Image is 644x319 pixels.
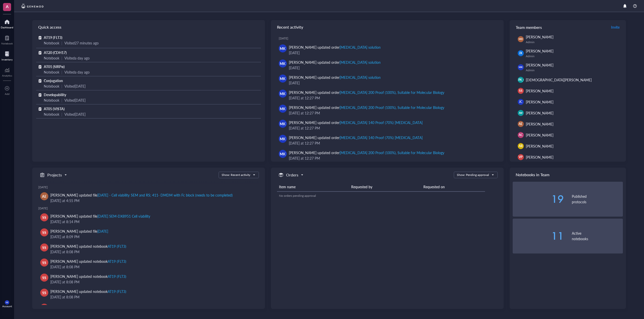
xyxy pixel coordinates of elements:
span: [PERSON_NAME] [526,99,553,104]
div: Show: Pending approval [457,173,489,177]
div: [PERSON_NAME] updated notebook [50,274,126,279]
a: SS[PERSON_NAME] updated file[DATE][DATE] at 8:09 PM [38,226,259,241]
span: SS [42,245,46,250]
div: [DATE] at 8:14 PM [50,219,255,224]
a: Analytics [2,66,12,77]
a: AE[PERSON_NAME] updated file[DATE] - Cell viability SEM and RS; 411- DMDM with Fc block (needs to... [38,190,259,205]
div: Visited 27 minutes ago [64,40,99,46]
div: Visited a day ago [64,69,90,75]
a: SS[PERSON_NAME] updated notebookAT19 (FLT3)[DATE] at 8:08 PM [38,241,259,257]
a: SS[PERSON_NAME] updated file[DATE] SEM-DX8951 Cell viability[DATE] at 8:14 PM [38,211,259,226]
span: MK [280,136,286,142]
div: [MEDICAL_DATA] solution [340,75,381,80]
div: [DATE] at 8:09 PM [50,234,255,239]
span: AT19 (FLT3) [44,35,62,40]
span: SS [519,89,522,93]
div: Visited [DATE] [64,111,86,117]
div: [DATE] at 8:08 PM [50,294,255,300]
div: [PERSON_NAME] updated order [289,120,423,125]
div: AT19 (FLT3) [108,244,126,249]
span: VP [519,155,522,159]
a: MK[PERSON_NAME] updated order[MEDICAL_DATA] solution[DATE] [275,57,500,73]
div: | [61,97,62,103]
a: MK[PERSON_NAME] updated order[MEDICAL_DATA] 140 Proof (70%) [MEDICAL_DATA][DATE] at 12:27 PM [275,118,500,133]
h5: Orders [286,172,298,178]
div: [MEDICAL_DATA] 140 Proof (70%) [MEDICAL_DATA] [340,120,422,125]
span: [PERSON_NAME] [526,121,553,126]
div: [PERSON_NAME] updated order [289,90,444,95]
span: MK [280,76,286,81]
button: Invite [611,23,620,31]
span: MK [280,121,286,126]
div: [DATE] [38,206,259,210]
span: Invite [611,25,620,30]
span: SS [42,215,46,220]
a: MK[PERSON_NAME] updated order[MEDICAL_DATA] 200 Proof (100%), Suitable for Molecular Biology[DATE... [275,148,500,163]
div: [MEDICAL_DATA] 200 Proof (100%), Suitable for Molecular Biology [340,150,444,155]
div: Admin [526,68,621,72]
div: [DATE] [289,65,496,71]
div: Notebook [44,55,59,61]
span: AT20 (CDH17) [44,50,67,55]
span: [PERSON_NAME] [526,34,553,39]
a: MK[PERSON_NAME] updated order[MEDICAL_DATA] solution[DATE] [275,42,500,57]
div: Recent activity [271,20,504,34]
div: [MEDICAL_DATA] solution [340,45,381,50]
div: [PERSON_NAME] updated order [289,105,444,110]
div: AT19 (FLT3) [108,289,126,294]
span: JC [519,100,522,104]
div: [PERSON_NAME] updated file [50,192,233,198]
div: No orders pending approval [279,194,483,198]
div: Notebook [44,97,59,103]
div: [DATE] SEM-DX8951 Cell viability [97,214,150,219]
span: [PERSON_NAME] [526,88,553,93]
th: Item name [277,182,349,192]
span: SS [42,290,46,295]
div: Published protocols [572,194,623,205]
div: AT19 (FLT3) [108,274,126,279]
th: Requested on [421,182,485,192]
span: MK [519,66,522,69]
div: Analytics [2,74,12,77]
div: [PERSON_NAME] updated order [289,59,381,65]
div: [PERSON_NAME] updated order [289,150,444,155]
span: AT05 (VISTA) [44,106,65,111]
img: genemod-logo [20,3,45,9]
th: Requested by [349,182,421,192]
div: [PERSON_NAME] updated notebook [50,289,126,294]
div: [DATE] at 12:27 PM [289,125,496,131]
div: [DATE] - Cell viability SEM and RS; 411- DMDM with Fc block (needs to be completed) [97,193,233,198]
span: [DEMOGRAPHIC_DATA][PERSON_NAME] [526,77,592,82]
div: Visited [DATE] [64,83,86,89]
span: [PERSON_NAME] [526,110,553,115]
div: [DATE] at 12:27 PM [289,140,496,146]
a: Inventory [2,50,13,61]
span: SS [42,260,46,265]
div: | [61,55,62,61]
div: Show: Recent activity [222,173,250,177]
a: MK[PERSON_NAME] updated order[MEDICAL_DATA] 140 Proof (70%) [MEDICAL_DATA][DATE] at 12:27 PM [275,133,500,148]
div: Quick access [32,20,265,34]
div: Visited [DATE] [64,97,86,103]
div: [PERSON_NAME] updated order [289,44,381,50]
div: [DATE] at 12:27 PM [289,95,496,101]
span: JX [519,51,522,55]
span: [PERSON_NAME] [526,155,553,160]
div: | [61,69,62,75]
span: Developability [44,92,66,97]
div: [PERSON_NAME] updated order [289,135,423,140]
a: MK[PERSON_NAME] updated order[MEDICAL_DATA] 200 Proof (100%), Suitable for Molecular Biology[DATE... [275,103,500,118]
div: [DATE] at 4:55 PM [50,198,255,203]
div: Notebook [44,83,59,89]
span: AT01 (SIRPα) [44,64,65,69]
div: [DATE] at 8:08 PM [50,264,255,270]
a: SS[PERSON_NAME] updated notebookAT19 (FLT3)[DATE] at 8:08 PM [38,257,259,272]
span: JW [519,111,523,115]
div: [MEDICAL_DATA] 200 Proof (100%), Suitable for Molecular Biology [340,105,444,110]
div: Admin [526,54,621,58]
span: MK [6,301,8,303]
div: Add [5,92,10,95]
span: MK [280,61,286,66]
div: [PERSON_NAME] updated order [289,75,381,80]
